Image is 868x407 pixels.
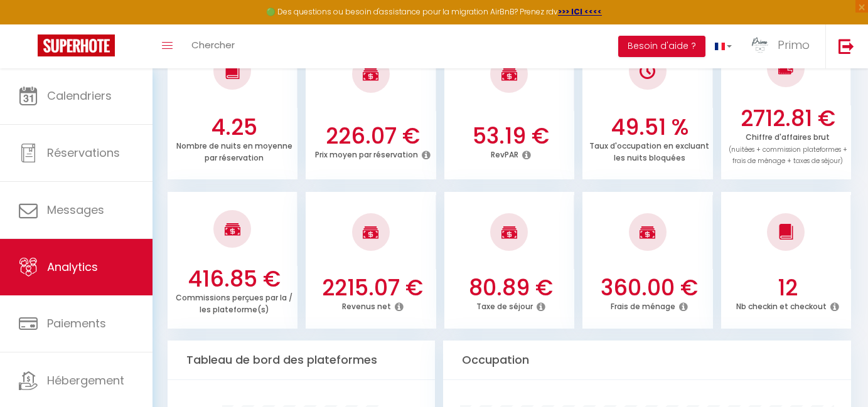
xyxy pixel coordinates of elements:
p: Commissions perçues par la / les plateforme(s) [176,290,292,315]
p: Nombre de nuits en moyenne par réservation [176,138,292,163]
h3: 4.25 [174,114,294,140]
div: Tableau de bord des plateformes [168,341,435,380]
div: Occupation [443,341,851,380]
a: Chercher [182,24,244,68]
h3: 2215.07 € [313,275,433,301]
span: Paiements [47,315,106,331]
p: Taux d'occupation en excluant les nuits bloquées [589,138,709,163]
span: Calendriers [47,88,112,103]
h3: 416.85 € [174,266,294,292]
p: Nb checkin et checkout [736,299,827,312]
img: Super Booking [38,34,115,56]
p: Prix moyen par réservation [315,147,418,160]
h3: 226.07 € [313,123,433,149]
h3: 49.51 % [589,114,710,140]
h3: 80.89 € [451,275,571,301]
img: logout [839,38,854,54]
p: Taxe de séjour [476,299,533,312]
p: Chiffre d'affaires brut [729,129,847,166]
span: Messages [47,202,104,218]
span: Réservations [47,145,120,161]
h3: 12 [727,275,848,301]
img: NO IMAGE [640,63,655,79]
span: Hébergement [47,373,124,388]
img: ... [751,36,769,55]
h3: 2712.81 € [727,105,848,132]
a: >>> ICI <<<< [558,6,602,17]
span: Chercher [191,38,235,51]
p: Revenus net [342,299,391,312]
p: Frais de ménage [611,299,675,312]
h3: 53.19 € [451,123,571,149]
span: (nuitées + commission plateformes + frais de ménage + taxes de séjour) [729,145,847,166]
span: Primo [778,37,810,53]
span: Analytics [47,259,98,275]
h3: 360.00 € [589,275,710,301]
a: ... Primo [741,24,825,68]
button: Besoin d'aide ? [618,36,705,57]
p: RevPAR [491,147,518,160]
